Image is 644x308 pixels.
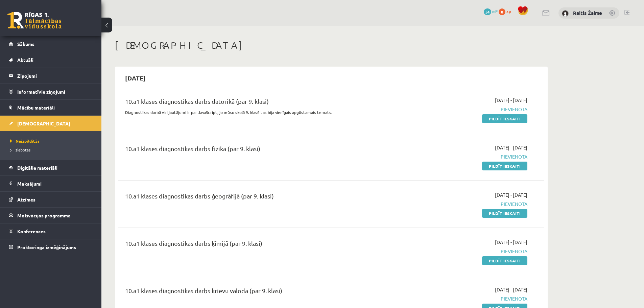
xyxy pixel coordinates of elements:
span: mP [492,8,498,14]
a: 54 mP [484,8,498,14]
h1: [DEMOGRAPHIC_DATA] [115,40,548,51]
span: [DEMOGRAPHIC_DATA] [17,120,70,126]
h2: [DATE] [118,70,152,86]
p: Diagnostikas darbā visi jautājumi ir par JavaScript, jo mūsu skolā 9. klasē tas bija vienīgais ap... [125,109,390,115]
span: xp [506,8,511,14]
a: Mācību materiāli [9,100,93,115]
span: Konferences [17,228,46,234]
img: Raitis Žaime [562,10,569,17]
a: Ziņojumi [9,68,93,84]
a: Sākums [9,36,93,52]
span: Pievienota [400,153,527,160]
a: 0 xp [499,8,514,14]
a: Raitis Žaime [573,9,602,16]
span: [DATE] - [DATE] [495,286,527,293]
span: Sākums [17,41,34,47]
a: Proktoringa izmēģinājums [9,239,93,255]
a: Pildīt ieskaiti [482,114,527,123]
span: [DATE] - [DATE] [495,97,527,104]
a: Informatīvie ziņojumi [9,84,93,99]
legend: Informatīvie ziņojumi [17,84,93,99]
span: [DATE] - [DATE] [495,144,527,151]
legend: Ziņojumi [17,68,93,84]
a: Motivācijas programma [9,208,93,223]
span: Aktuāli [17,57,33,63]
span: Pievienota [400,200,527,208]
div: 10.a1 klases diagnostikas darbs fizikā (par 9. klasi) [125,144,390,157]
div: 10.a1 klases diagnostikas darbs datorikā (par 9. klasi) [125,97,390,109]
a: Digitālie materiāli [9,160,93,175]
a: Atzīmes [9,192,93,207]
span: [DATE] - [DATE] [495,239,527,246]
a: Rīgas 1. Tālmācības vidusskola [7,12,62,29]
a: Maksājumi [9,176,93,191]
span: Pievienota [400,106,527,113]
span: [DATE] - [DATE] [495,191,527,198]
span: Atzīmes [17,196,35,203]
span: Motivācijas programma [17,212,71,218]
span: Neizpildītās [10,138,40,144]
a: Konferences [9,223,93,239]
span: Proktoringa izmēģinājums [17,244,76,250]
a: [DEMOGRAPHIC_DATA] [9,116,93,131]
span: 54 [484,8,491,15]
span: Digitālie materiāli [17,165,57,171]
a: Pildīt ieskaiti [482,256,527,265]
div: 10.a1 klases diagnostikas darbs ķīmijā (par 9. klasi) [125,239,390,251]
legend: Maksājumi [17,176,93,191]
a: Neizpildītās [10,138,95,144]
div: 10.a1 klases diagnostikas darbs krievu valodā (par 9. klasi) [125,286,390,299]
a: Aktuāli [9,52,93,68]
a: Izlabotās [10,147,95,153]
span: Pievienota [400,248,527,255]
span: Izlabotās [10,147,30,152]
a: Pildīt ieskaiti [482,162,527,170]
span: Mācību materiāli [17,104,55,111]
div: 10.a1 klases diagnostikas darbs ģeogrāfijā (par 9. klasi) [125,191,390,204]
span: 0 [499,8,505,15]
a: Pildīt ieskaiti [482,209,527,218]
span: Pievienota [400,295,527,302]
